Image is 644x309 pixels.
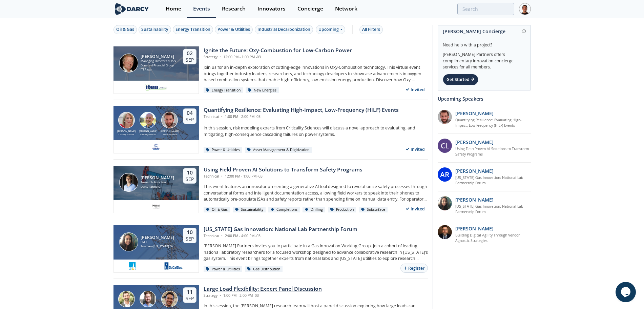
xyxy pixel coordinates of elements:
[204,64,428,83] p: Join us for an in-depth exploration of cutting-edge innovations in Oxy-Combustion technology. Thi...
[457,3,514,15] input: Advanced Search
[119,173,138,192] img: Juan Mayol
[220,114,224,119] span: •
[113,3,150,15] img: logo-wide.svg
[119,54,138,73] img: Patrick Imeson
[186,117,194,123] div: Sep
[141,54,177,59] div: [PERSON_NAME]
[257,6,286,12] div: Innovators
[316,25,345,34] div: Upcoming
[137,130,159,133] div: [PERSON_NAME]
[204,266,243,272] div: Power & Utilities
[204,106,399,114] div: Quantifying Resilience: Evaluating High-Impact, Low-Frequency (HILF) Events
[128,262,136,270] img: 1616524801804-PG%26E.png
[455,167,494,174] p: [PERSON_NAME]
[204,114,399,120] div: Technical 1:00 PM - 2:00 PM -03
[204,87,243,94] div: Energy Transition
[403,205,428,213] div: Invited
[144,83,168,91] img: e2203200-5b7a-4eed-a60e-128142053302
[443,74,478,85] div: Get Started
[204,125,428,138] p: In this session, risk modeling experts from Criticality Sciences will discuss a novel approach to...
[245,266,283,272] div: Gas Distribution
[455,225,494,232] p: [PERSON_NAME]
[400,264,428,273] button: Register
[140,291,156,307] img: Tyler Norris
[219,293,222,298] span: •
[455,233,531,244] a: Building Digital Agility Through Vendor Agnostic Strategies
[119,232,138,251] img: Sheryldean Garcia
[359,25,383,34] button: All Filters
[159,133,181,136] div: Criticality Sciences
[204,293,322,298] div: Strategy 1:00 PM - 2:00 PM -03
[220,174,224,179] span: •
[161,291,178,307] img: Nick Guay
[403,145,428,153] div: Invited
[141,176,174,180] div: [PERSON_NAME]
[113,106,428,153] a: Susan Ginsburg [PERSON_NAME] Criticality Sciences Ben Ruddell [PERSON_NAME] Criticality Sciences ...
[268,207,300,213] div: Completions
[161,112,178,128] img: Ross Dakin
[186,169,194,176] div: 10
[173,25,213,34] button: Energy Transition
[204,174,362,179] div: Technical 12:00 PM - 1:00 PM -03
[186,236,194,242] div: Sep
[257,26,310,33] div: Industrial Decarbonization
[141,240,177,244] div: PM II
[303,207,326,213] div: Drilling
[141,185,174,189] div: Darcy Partners
[204,285,322,293] div: Large Load Flexibility: Expert Panel Discussion
[438,93,531,105] div: Upcoming Speakers
[438,196,452,210] img: P3oGsdP3T1ZY1PVH95Iw
[159,130,181,133] div: [PERSON_NAME]
[443,25,526,37] div: [PERSON_NAME] Concierge
[141,180,174,185] div: Research Associate
[362,26,380,33] div: All Filters
[141,26,168,33] div: Sustainability
[616,282,637,302] iframe: chat widget
[438,167,452,182] div: AR
[217,26,250,33] div: Power & Utilities
[175,26,210,33] div: Energy Transition
[220,233,224,238] span: •
[328,207,356,213] div: Production
[186,176,194,182] div: Sep
[245,147,312,153] div: Asset Management & Digitization
[204,233,357,239] div: Technical 2:00 PM - 4:00 PM -03
[204,243,428,262] p: [PERSON_NAME] Partners invites you to participate in a Gas Innovation Working Group. Join a cohor...
[255,25,313,34] button: Industrial Decarbonization
[139,25,171,34] button: Sustainability
[219,55,222,59] span: •
[297,6,323,12] div: Concierge
[455,139,494,146] p: [PERSON_NAME]
[443,37,526,48] div: Need help with a project?
[233,207,266,213] div: Sustainability
[204,166,362,174] div: Using Field Proven AI Solutions to Transform Safety Programs
[455,110,494,117] p: [PERSON_NAME]
[522,29,526,33] img: information.svg
[118,112,135,128] img: Susan Ginsburg
[335,6,357,12] div: Network
[222,6,246,12] div: Research
[204,46,352,55] div: Ignite the Future: Oxy-Combustion for Low-Carbon Power
[438,225,452,239] img: 48404825-f0c3-46ee-9294-8fbfebb3d474
[152,143,160,151] img: f59c13b7-8146-4c0f-b540-69d0cf6e4c34
[455,175,531,186] a: [US_STATE] Gas Innovation: National Lab Partnership Forum
[113,25,137,34] button: Oil & Gas
[186,50,194,57] div: 02
[140,112,156,128] img: Ben Ruddell
[113,46,428,94] a: Patrick Imeson [PERSON_NAME] Managing Director at Black Diamond Financial Group ITEA spa 02 Sep I...
[438,110,452,124] img: 90f9c750-37bc-4a35-8c39-e7b0554cf0e9
[186,110,194,117] div: 04
[204,207,230,213] div: Oil & Gas
[359,207,388,213] div: Subsurface
[204,55,352,60] div: Strategy 12:00 PM - 1:00 PM -03
[193,6,210,12] div: Events
[152,202,160,210] img: c99e3ca0-ae72-4bf9-a710-a645b1189d83
[116,130,138,133] div: [PERSON_NAME]
[204,184,428,202] p: This event features an innovator presenting a generative AI tool designed to revolutionize safety...
[141,244,177,249] div: Southern [US_STATE] Gas Company
[113,166,428,213] a: Juan Mayol [PERSON_NAME] Research Associate Darcy Partners 10 Sep Using Field Proven AI Solutions...
[164,262,184,270] img: 1677103519379-image%20%2885%29.png
[186,229,194,236] div: 10
[118,291,135,307] img: Ryan Hledik
[141,67,177,72] div: ITEA spa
